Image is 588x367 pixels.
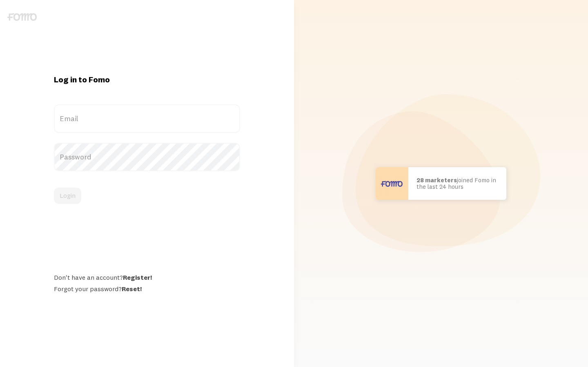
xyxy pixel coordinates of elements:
a: Reset! [122,285,142,293]
b: 28 marketers [416,176,457,184]
div: Forgot your password? [54,285,240,293]
img: User avatar [376,167,408,200]
label: Email [54,104,240,133]
p: joined Fomo in the last 24 hours [416,177,498,190]
h1: Log in to Fomo [54,74,240,85]
div: Don't have an account? [54,273,240,281]
label: Password [54,143,240,171]
a: Register! [123,273,152,281]
img: fomo-logo-gray-b99e0e8ada9f9040e2984d0d95b3b12da0074ffd48d1e5cb62ac37fc77b0b268.svg [7,13,37,21]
